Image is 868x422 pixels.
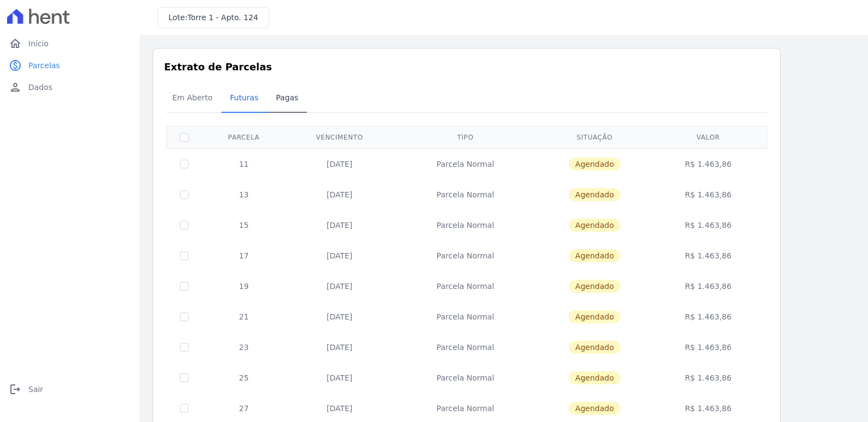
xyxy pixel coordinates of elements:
th: Tipo [393,126,538,148]
i: paid [9,59,22,72]
td: 23 [202,332,286,363]
h3: Extrato de Parcelas [164,59,769,74]
span: Sair [28,384,43,395]
a: homeInício [4,33,135,55]
td: 25 [202,363,286,393]
td: 19 [202,271,286,302]
h3: Lote: [168,12,258,23]
a: Em Aberto [164,85,221,113]
span: Em Aberto [166,87,219,108]
td: Parcela Normal [393,148,538,179]
span: Dados [28,82,52,93]
td: [DATE] [286,210,393,240]
td: [DATE] [286,179,393,210]
span: Início [28,38,49,49]
td: R$ 1.463,86 [652,302,765,332]
span: Agendado [569,310,620,323]
a: personDados [4,76,135,98]
i: person [9,81,22,94]
td: [DATE] [286,271,393,302]
td: R$ 1.463,86 [652,148,765,179]
th: Situação [538,126,652,148]
th: Vencimento [286,126,393,148]
i: home [9,37,22,50]
span: Pagas [269,87,305,108]
td: Parcela Normal [393,363,538,393]
th: Parcela [202,126,286,148]
th: Valor [652,126,765,148]
td: R$ 1.463,86 [652,179,765,210]
td: R$ 1.463,86 [652,363,765,393]
td: 21 [202,302,286,332]
span: Agendado [569,341,620,354]
td: 11 [202,148,286,179]
td: Parcela Normal [393,302,538,332]
td: [DATE] [286,240,393,271]
span: Agendado [569,188,620,201]
td: Parcela Normal [393,332,538,363]
td: R$ 1.463,86 [652,210,765,240]
td: Parcela Normal [393,240,538,271]
a: logoutSair [4,378,135,400]
td: 15 [202,210,286,240]
i: logout [9,383,22,396]
a: Futuras [221,85,267,113]
td: R$ 1.463,86 [652,240,765,271]
span: Agendado [569,402,620,415]
td: R$ 1.463,86 [652,271,765,302]
td: [DATE] [286,332,393,363]
span: Futuras [224,87,265,108]
td: 17 [202,240,286,271]
span: Agendado [569,371,620,384]
td: [DATE] [286,302,393,332]
span: Parcelas [28,60,60,71]
td: 13 [202,179,286,210]
td: Parcela Normal [393,210,538,240]
a: Pagas [267,85,307,113]
td: R$ 1.463,86 [652,332,765,363]
td: Parcela Normal [393,179,538,210]
span: Agendado [569,219,620,232]
td: [DATE] [286,148,393,179]
span: Agendado [569,280,620,293]
td: Parcela Normal [393,271,538,302]
span: Agendado [569,158,620,171]
span: Agendado [569,249,620,262]
span: Torre 1 - Apto. 124 [188,13,258,22]
td: [DATE] [286,363,393,393]
a: paidParcelas [4,55,135,76]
